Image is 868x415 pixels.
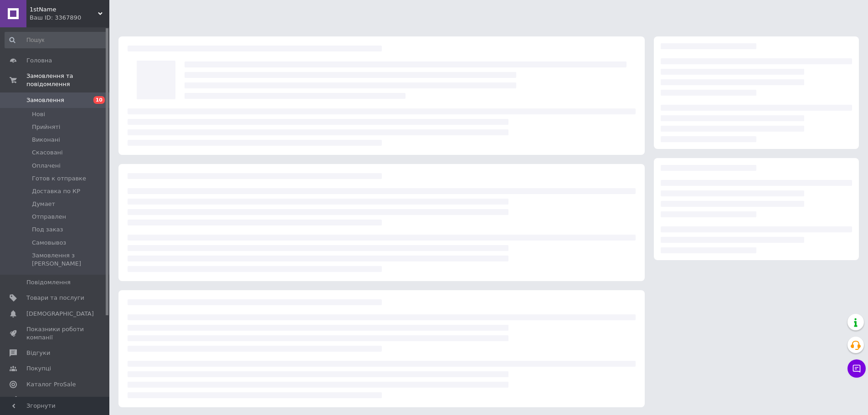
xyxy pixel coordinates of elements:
span: Виконані [32,136,60,144]
span: Замовлення та повідомлення [26,72,109,88]
div: Ваш ID: 3367890 [30,14,109,22]
span: Скасовані [32,149,63,157]
span: Повідомлення [26,278,71,287]
span: Думает [32,200,55,208]
span: 10 [93,96,105,104]
span: Головна [26,56,52,65]
span: Под заказ [32,225,63,234]
span: Показники роботи компанії [26,325,84,342]
span: Відгуки [26,349,50,357]
button: Чат з покупцем [847,359,866,378]
span: Аналітика [26,396,58,404]
span: [DEMOGRAPHIC_DATA] [26,310,94,318]
span: Покупці [26,364,51,373]
span: Отправлен [32,213,66,221]
span: Каталог ProSale [26,380,76,389]
span: Доставка по КР [32,187,80,195]
span: 1stName [30,5,98,14]
input: Пошук [5,32,108,48]
span: Готов к отправке [32,174,86,183]
span: Оплачені [32,162,61,170]
span: Нові [32,110,45,118]
span: Замовлення [26,96,64,104]
span: Товари та послуги [26,294,84,302]
span: Замовлення з [PERSON_NAME] [32,251,107,268]
span: Самовывоз [32,239,66,247]
span: Прийняті [32,123,60,131]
